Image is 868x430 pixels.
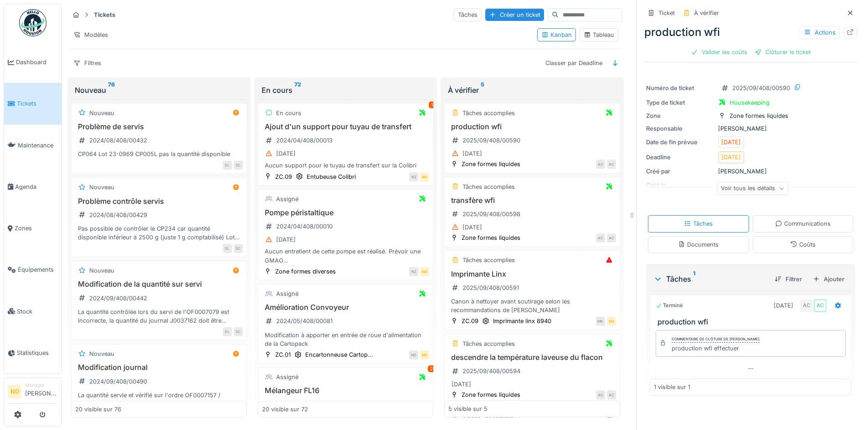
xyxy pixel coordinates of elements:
sup: 72 [294,85,301,96]
span: Maintenance [18,141,58,150]
div: 2024/09/408/00490 [89,377,147,386]
div: Kanban [541,30,572,39]
div: Zone [646,111,714,120]
div: ND [420,267,429,276]
div: Classer par Deadline [541,56,606,70]
div: production wfi effectuer [672,344,760,353]
div: Nouveau [75,85,243,96]
div: NZ [409,172,418,182]
div: ND [420,172,429,182]
div: [DATE] [276,149,296,158]
div: Tâches [684,219,713,228]
div: Clôturer le ticket [751,46,814,58]
div: [DATE] [452,380,471,389]
div: ZC.09 [275,172,292,181]
div: En cours [262,85,430,96]
div: 1 visible sur 1 [654,383,690,391]
div: Tâches accomplies [462,256,515,264]
a: Agenda [4,166,62,207]
div: 2 [428,365,435,372]
a: Dashboard [4,41,62,83]
div: 5 visible sur 5 [448,405,488,414]
div: Tâches accomplies [462,182,515,191]
div: Tâches [653,273,767,284]
div: NZ [409,267,418,276]
span: Agenda [15,182,58,191]
div: La quantité contrôlée lors du servi de l'OF0007079 est incorrecte, la quantité du journal J003716... [75,308,243,325]
div: AC [596,390,605,400]
div: 2024/05/408/00081 [276,317,333,325]
div: Responsable [646,124,714,133]
sup: 5 [481,85,484,96]
span: Équipements [18,265,58,274]
li: ND [8,385,21,399]
div: ZC.09 [462,317,478,325]
div: [DATE] [462,149,482,158]
div: Créer un ticket [485,9,544,21]
div: Créé par [646,167,714,176]
div: CP064 Lot 23-0969 CP005L pas la quantité disponible [75,150,243,158]
div: AC [596,160,605,169]
a: Maintenance [4,125,62,166]
div: [DATE] [721,153,741,162]
div: [PERSON_NAME] [646,167,855,176]
h3: Imprimante Linx [448,270,616,278]
a: Stock [4,291,62,332]
h3: Ajout d'un support pour tuyau de transfert [262,122,430,131]
span: Stock [17,307,58,316]
div: Manager [25,382,58,389]
sup: 1 [693,273,695,284]
div: SC [234,161,243,170]
h3: production wfi [448,122,616,131]
div: À vérifier [448,85,616,96]
div: Terminé [656,302,683,309]
div: Pas possible de contrôler le CP234 car quantité disponible inférieur à 2500 g (juste 1 g comptabi... [75,224,243,242]
div: Commentaire de clôture de [PERSON_NAME] [672,336,760,343]
div: ZC.01 [275,350,291,359]
h3: Mélangeur FL16 [262,386,430,395]
a: Zones [4,207,62,249]
div: 20 visible sur 72 [262,405,308,414]
div: ND [420,350,429,359]
div: Filtrer [771,273,806,285]
div: 2025/09/408/00594 [462,367,520,375]
div: Tâches accomplies [462,339,515,348]
div: 2025/09/408/00591 [462,283,519,292]
span: Statistiques [17,349,58,357]
div: 2024/09/408/00442 [89,294,147,303]
h3: Pompe péristaltique [262,208,430,217]
div: Aucun support pour le tuyau de transfert sur la Colibri [262,161,430,170]
h3: Modification de la quantité sur servi [75,280,243,288]
div: ND [607,317,616,326]
div: XL [223,161,232,170]
span: Tickets [17,99,58,108]
div: SC [234,327,243,336]
div: XL [223,244,232,253]
div: Tâches [454,8,482,21]
div: 1 [429,101,435,108]
div: production wfi [644,24,857,40]
a: Équipements [4,249,62,290]
div: [PERSON_NAME] [646,124,855,133]
div: Tâches accomplies [462,109,515,117]
div: 2024/06/408/00187 [276,400,332,409]
div: Modèles [69,28,112,41]
a: Tickets [4,83,62,124]
div: Numéro de ticket [646,84,714,92]
div: 2025/09/408/00598 [462,210,520,218]
div: Communications [775,219,831,228]
div: Tableau [584,30,614,39]
div: Assigné [276,195,298,203]
div: Date de fin prévue [646,138,714,147]
h3: production wfi [657,318,847,326]
div: 2024/04/408/00010 [276,222,333,231]
div: En cours [276,109,301,117]
div: Ajouter [809,273,848,285]
div: 2025/09/408/00590 [732,84,790,92]
div: AC [607,233,616,243]
div: Assigné [276,289,298,298]
div: 2024/04/408/00013 [276,136,333,145]
div: Assigné [276,373,298,381]
div: Filtres [69,56,105,70]
div: Entubeuse Colibri [307,172,356,181]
